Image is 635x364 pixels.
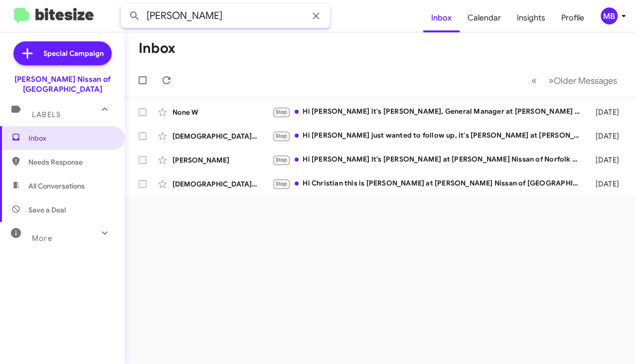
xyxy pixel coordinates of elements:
[554,75,617,86] span: Older Messages
[139,40,175,56] h1: Inbox
[586,107,627,117] div: [DATE]
[121,4,330,28] input: Search
[172,107,272,117] div: None W
[509,3,553,32] a: Insights
[586,179,627,189] div: [DATE]
[531,74,537,87] span: «
[272,154,586,166] div: Hi [PERSON_NAME] It's [PERSON_NAME] at [PERSON_NAME] Nissan of Norfolk here, wanted to check in o...
[13,41,112,65] a: Special Campaign
[423,3,460,32] a: Inbox
[272,130,586,142] div: Hi [PERSON_NAME] just wanted to follow up, it's [PERSON_NAME] at [PERSON_NAME] Nissan of [GEOGRAP...
[32,110,61,119] span: Labels
[526,70,623,91] nav: Page navigation example
[548,74,554,87] span: »
[460,3,509,32] a: Calendar
[43,48,104,58] span: Special Campaign
[172,179,272,189] div: [DEMOGRAPHIC_DATA][PERSON_NAME]
[32,234,52,243] span: More
[28,181,85,191] span: All Conversations
[272,106,586,118] div: Hi [PERSON_NAME] it's [PERSON_NAME], General Manager at [PERSON_NAME] Nissan of [GEOGRAPHIC_DATA]...
[586,131,627,141] div: [DATE]
[592,7,624,24] button: MB
[525,70,543,91] button: Previous
[553,3,592,32] a: Profile
[28,157,113,167] span: Needs Response
[276,133,288,139] span: Stop
[28,133,113,143] span: Inbox
[276,109,288,115] span: Stop
[542,70,623,91] button: Next
[172,131,272,141] div: [DEMOGRAPHIC_DATA][PERSON_NAME]
[276,157,288,163] span: Stop
[276,181,288,187] span: Stop
[28,205,66,215] span: Save a Deal
[172,155,272,165] div: [PERSON_NAME]
[586,155,627,165] div: [DATE]
[601,7,618,24] div: MB
[272,178,586,189] div: Hi Christian this is [PERSON_NAME] at [PERSON_NAME] Nissan of [GEOGRAPHIC_DATA]. Thanks again for...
